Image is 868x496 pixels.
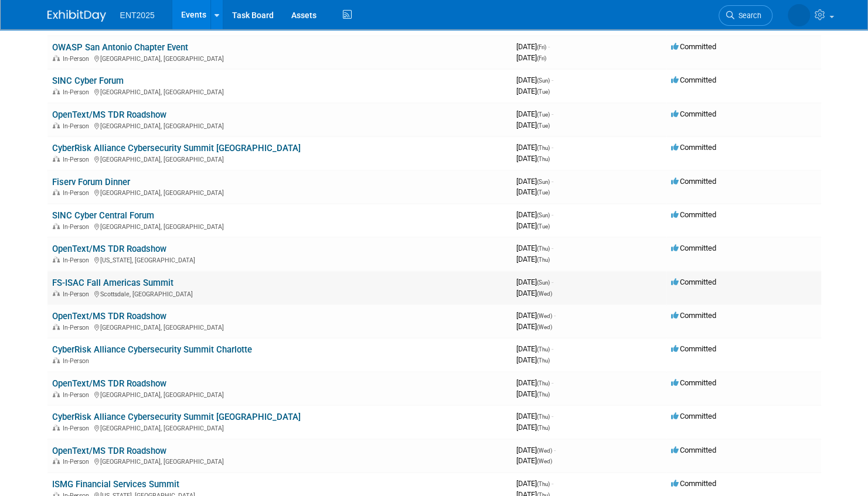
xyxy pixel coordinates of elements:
span: Committed [671,42,716,51]
span: - [552,344,553,353]
span: In-Person [63,189,93,197]
span: (Thu) [537,413,550,420]
span: [DATE] [516,210,553,219]
span: [DATE] [516,121,550,129]
span: - [552,244,553,252]
a: OpenText/MS TDR Roadshow [52,446,166,456]
div: Scottsdale, [GEOGRAPHIC_DATA] [52,289,507,298]
span: (Sun) [537,179,550,185]
span: (Thu) [537,425,550,431]
span: (Thu) [537,346,550,353]
span: In-Person [63,290,93,298]
div: [GEOGRAPHIC_DATA], [GEOGRAPHIC_DATA] [52,53,507,63]
span: In-Person [63,458,93,466]
a: OpenText/MS TDR Roadshow [52,311,166,321]
img: In-Person Event [53,223,60,229]
span: (Tue) [537,111,550,118]
span: In-Person [63,122,93,130]
span: (Sun) [537,279,550,286]
img: In-Person Event [53,425,60,430]
a: OpenText/MS TDR Roadshow [52,378,166,389]
span: Committed [671,210,716,219]
span: Committed [671,278,716,286]
span: - [552,479,553,488]
img: In-Person Event [53,88,60,94]
img: In-Person Event [53,256,60,262]
span: [DATE] [516,456,552,465]
span: Committed [671,378,716,387]
span: (Wed) [537,324,552,330]
span: - [552,76,553,84]
span: ENT2025 [120,11,155,20]
span: - [552,110,553,118]
span: (Tue) [537,223,550,230]
span: [DATE] [516,87,550,95]
div: [GEOGRAPHIC_DATA], [GEOGRAPHIC_DATA] [52,322,507,331]
span: (Tue) [537,88,550,95]
a: CyberRisk Alliance Cybersecurity Summit Charlotte [52,344,252,355]
span: [DATE] [516,278,553,286]
span: Committed [671,143,716,152]
div: [GEOGRAPHIC_DATA], [GEOGRAPHIC_DATA] [52,154,507,163]
span: (Wed) [537,290,552,297]
span: - [552,143,553,152]
span: - [552,210,553,219]
span: Committed [671,76,716,84]
span: (Thu) [537,357,550,364]
a: CyberRisk Alliance Cybersecurity Summit [GEOGRAPHIC_DATA] [52,143,301,153]
span: (Thu) [537,380,550,386]
span: [DATE] [516,412,553,420]
a: SINC Cyber Forum [52,76,124,86]
span: (Thu) [537,245,550,252]
img: In-Person Event [53,324,60,330]
div: [GEOGRAPHIC_DATA], [GEOGRAPHIC_DATA] [52,87,507,96]
span: [DATE] [516,221,550,230]
span: - [554,311,556,320]
span: - [552,177,553,186]
img: In-Person Event [53,290,60,296]
span: (Sun) [537,77,550,84]
a: CyberRisk Alliance Cybersecurity Summit [GEOGRAPHIC_DATA] [52,412,301,422]
span: [DATE] [516,255,550,264]
span: Committed [671,344,716,353]
a: Fiserv Forum Dinner [52,177,130,187]
span: (Thu) [537,391,550,398]
span: Committed [671,244,716,252]
img: In-Person Event [53,458,60,464]
span: (Thu) [537,481,550,487]
span: Search [734,11,761,20]
a: OWASP San Antonio Chapter Event [52,42,188,53]
span: - [552,278,553,286]
span: [DATE] [516,479,553,488]
span: (Thu) [537,156,550,162]
span: [DATE] [516,344,553,353]
span: - [554,446,556,454]
span: [DATE] [516,322,552,331]
span: In-Person [63,425,93,432]
img: In-Person Event [53,55,60,61]
span: (Thu) [537,145,550,151]
img: ExhibitDay [47,10,106,22]
span: In-Person [63,223,93,231]
img: In-Person Event [53,122,60,128]
span: - [552,378,553,387]
span: Committed [671,110,716,118]
span: Committed [671,479,716,488]
span: [DATE] [516,110,553,118]
a: OpenText/MS TDR Roadshow [52,110,166,120]
img: In-Person Event [53,189,60,195]
img: In-Person Event [53,357,60,363]
span: (Tue) [537,189,550,196]
span: [DATE] [516,143,553,152]
span: [DATE] [516,423,550,432]
span: In-Person [63,324,93,331]
span: (Tue) [537,122,550,129]
span: In-Person [63,55,93,63]
span: [DATE] [516,289,552,297]
span: [DATE] [516,53,546,62]
span: Committed [671,446,716,454]
span: (Wed) [537,313,552,319]
img: In-Person Event [53,391,60,397]
span: (Fri) [537,55,546,61]
span: [DATE] [516,154,550,163]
